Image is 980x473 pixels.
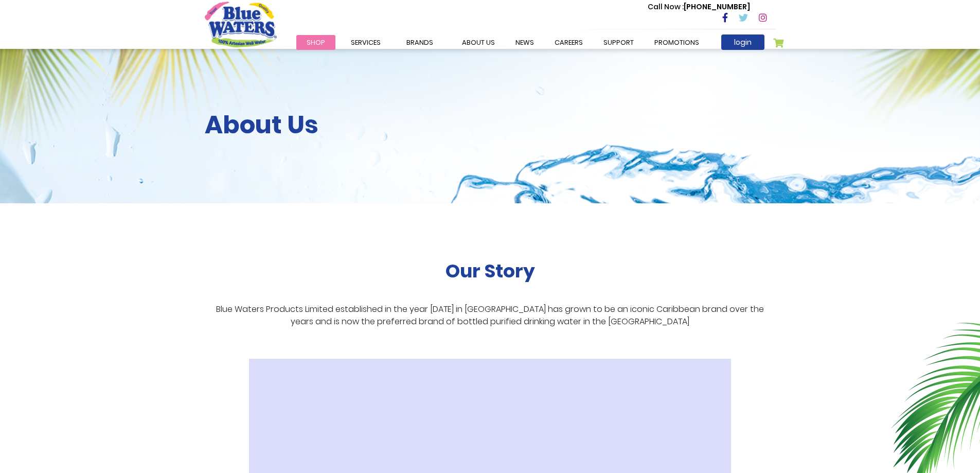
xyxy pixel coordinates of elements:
a: login [721,34,764,50]
span: Call Now : [648,2,684,12]
a: about us [452,35,505,50]
h2: Our Story [446,260,535,282]
a: careers [544,35,593,50]
span: Services [351,38,381,47]
span: Shop [307,38,325,47]
a: News [505,35,544,50]
a: support [593,35,644,50]
a: store logo [205,2,277,47]
h2: About Us [205,110,776,140]
p: Blue Waters Products Limited established in the year [DATE] in [GEOGRAPHIC_DATA] has grown to be ... [205,303,776,328]
p: [PHONE_NUMBER] [648,2,750,12]
a: Promotions [644,35,709,50]
span: Brands [406,38,433,47]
